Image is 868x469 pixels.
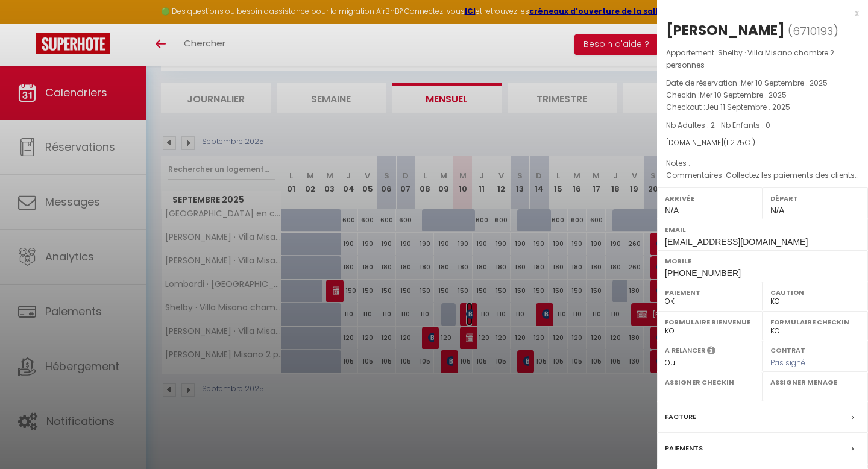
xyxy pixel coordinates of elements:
label: Paiement [665,286,755,298]
span: [PHONE_NUMBER] [665,268,741,278]
button: Ouvrir le widget de chat LiveChat [10,5,46,41]
span: Nb Adultes : 2 - [666,120,770,130]
span: Shelby · Villa Misano chambre 2 personnes [666,48,834,70]
span: ( ) [788,22,838,39]
div: x [657,6,859,20]
span: ( € ) [723,137,755,148]
span: Mer 10 Septembre . 2025 [700,90,787,100]
label: Caution [770,286,860,298]
span: N/A [770,206,784,215]
div: [DOMAIN_NAME] [666,137,859,149]
label: Arrivée [665,192,755,204]
span: Jeu 11 Septembre . 2025 [705,102,790,112]
p: Appartement : [666,47,859,71]
label: Mobile [665,255,860,267]
p: Notes : [666,157,859,169]
span: Pas signé [770,357,805,368]
span: Mer 10 Septembre . 2025 [741,78,828,88]
label: Facture [665,411,696,423]
span: [EMAIL_ADDRESS][DOMAIN_NAME] [665,237,808,247]
span: 6710193 [793,24,833,39]
label: Départ [770,192,860,204]
div: [PERSON_NAME] [666,20,785,40]
label: Formulaire Bienvenue [665,316,755,328]
span: - [690,158,694,168]
p: Checkout : [666,101,859,113]
p: Checkin : [666,89,859,101]
span: N/A [665,206,679,215]
label: Paiements [665,442,703,455]
p: Commentaires : [666,169,859,181]
label: Assigner Menage [770,376,860,388]
i: Sélectionner OUI si vous souhaiter envoyer les séquences de messages post-checkout [707,345,715,359]
p: Date de réservation : [666,77,859,89]
span: 112.75 [726,137,744,148]
span: Nb Enfants : 0 [721,120,770,130]
label: Email [665,224,860,236]
label: Assigner Checkin [665,376,755,388]
label: A relancer [665,345,705,356]
label: Contrat [770,345,805,353]
label: Formulaire Checkin [770,316,860,328]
